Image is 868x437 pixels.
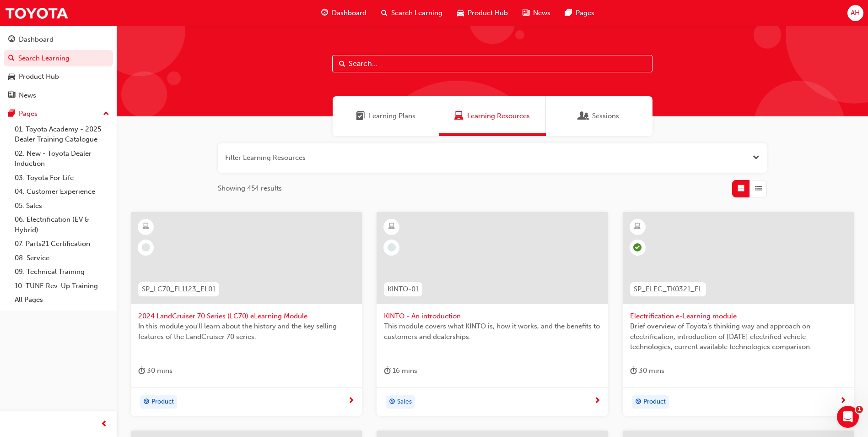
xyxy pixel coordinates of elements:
[333,96,439,136] a: Learning PlansLearning Plans
[384,365,391,377] span: duration-icon
[11,171,113,185] a: 03. Toyota For Life
[138,365,145,377] span: duration-icon
[558,4,602,22] a: pages-iconPages
[753,153,760,163] button: Open the filter
[11,279,113,293] a: 10. TUNE Rev-Up Training
[19,34,54,45] div: Dashboard
[138,311,355,322] span: 2024 LandCruiser 70 Series (LC70) eLearning Module
[131,212,362,416] a: SP_LC70_FL1123_EL012024 LandCruiser 70 Series (LC70) eLearning ModuleIn this module you'll learn ...
[5,3,69,23] img: Trak
[19,90,36,101] div: News
[4,105,113,122] button: Pages
[4,50,113,67] a: Search Learning
[11,147,113,171] a: 02. New - Toyota Dealer Induction
[576,8,594,18] span: Pages
[11,251,113,265] a: 08. Service
[8,36,15,44] span: guage-icon
[533,8,550,18] span: News
[643,397,666,407] span: Product
[332,55,652,72] input: Search...
[391,8,442,18] span: Search Learning
[314,4,374,22] a: guage-iconDashboard
[11,122,113,147] a: 01. Toyota Academy - 2025 Dealer Training Catalogue
[11,185,113,199] a: 04. Customer Experience
[11,237,113,251] a: 07. Parts21 Certification
[11,199,113,213] a: 05. Sales
[321,7,328,19] span: guage-icon
[19,109,38,119] div: Pages
[515,4,558,22] a: news-iconNews
[143,396,150,408] span: target-icon
[388,284,419,295] span: KINTO-01
[389,396,395,408] span: target-icon
[634,284,702,295] span: SP_ELEC_TK0321_EL
[4,31,113,48] a: Dashboard
[579,111,588,121] span: Sessions
[450,4,515,22] a: car-iconProduct Hub
[138,365,173,377] div: 30 mins
[592,111,619,121] span: Sessions
[630,365,664,377] div: 30 mins
[8,110,15,118] span: pages-icon
[523,7,529,19] span: news-icon
[397,397,412,407] span: Sales
[4,29,113,105] button: DashboardSearch LearningProduct HubNews
[377,212,608,416] a: KINTO-01KINTO - An introductionThis module covers what KINTO is, how it works, and the benefits t...
[142,284,216,295] span: SP_LC70_FL1123_EL01
[594,397,601,405] span: next-icon
[388,243,396,251] span: learningRecordVerb_NONE-icon
[374,4,450,22] a: search-iconSearch Learning
[19,71,59,82] div: Product Hub
[565,7,572,19] span: pages-icon
[4,87,113,104] a: News
[151,397,174,407] span: Product
[457,7,464,19] span: car-icon
[384,365,417,377] div: 16 mins
[837,406,859,428] iframe: Intercom live chat
[738,183,744,194] span: Grid
[11,293,113,307] a: All Pages
[8,73,15,81] span: car-icon
[630,321,846,352] span: Brief overview of Toyota’s thinking way and approach on electrification, introduction of [DATE] e...
[856,406,863,413] span: 1
[101,419,108,430] span: prev-icon
[384,321,600,342] span: This module covers what KINTO is, how it works, and the benefits to customers and dealerships.
[8,92,15,100] span: news-icon
[369,111,415,121] span: Learning Plans
[11,213,113,237] a: 06. Electrification (EV & Hybrid)
[384,311,600,322] span: KINTO - An introduction
[851,8,860,18] span: AH
[142,243,150,251] span: learningRecordVerb_NONE-icon
[138,321,355,342] span: In this module you'll learn about the history and the key selling features of the LandCruiser 70 ...
[623,212,854,416] a: SP_ELEC_TK0321_ELElectrification e-Learning moduleBrief overview of Toyota’s thinking way and app...
[218,183,282,194] span: Showing 454 results
[755,183,762,194] span: List
[11,265,113,279] a: 09. Technical Training
[103,108,109,120] span: up-icon
[439,96,546,136] a: Learning ResourcesLearning Resources
[8,55,15,63] span: search-icon
[467,111,530,121] span: Learning Resources
[332,8,367,18] span: Dashboard
[630,311,846,322] span: Electrification e-Learning module
[546,96,652,136] a: SessionsSessions
[630,365,637,377] span: duration-icon
[454,111,464,121] span: Learning Resources
[634,221,641,233] span: learningResourceType_ELEARNING-icon
[348,397,355,405] span: next-icon
[633,243,642,251] span: learningRecordVerb_COMPLETE-icon
[388,221,395,233] span: learningResourceType_ELEARNING-icon
[847,5,863,21] button: AH
[339,59,345,69] span: Search
[840,397,846,405] span: next-icon
[635,396,642,408] span: target-icon
[381,7,388,19] span: search-icon
[468,8,508,18] span: Product Hub
[356,111,365,121] span: Learning Plans
[4,68,113,85] a: Product Hub
[143,221,149,233] span: learningResourceType_ELEARNING-icon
